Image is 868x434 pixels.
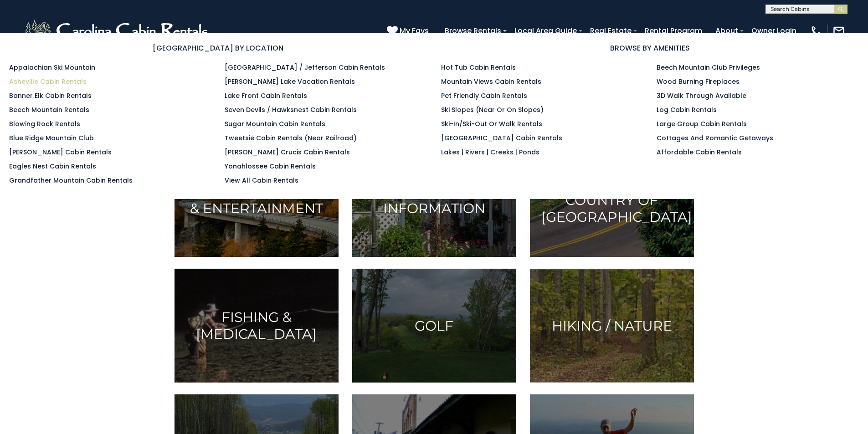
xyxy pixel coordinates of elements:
[9,119,80,128] a: Blowing Rock Rentals
[9,176,133,185] a: Grandfather Mountain Cabin Rentals
[175,143,339,257] a: Area Attractions & Entertainment
[510,23,581,39] a: Local Area Guide
[441,42,859,54] h3: BROWSE BY AMENITIES
[441,133,562,143] a: [GEOGRAPHIC_DATA] Cabin Rentals
[640,23,707,39] a: Rental Program
[225,77,355,86] a: [PERSON_NAME] Lake Vacation Rentals
[225,162,316,171] a: Yonahlossee Cabin Rentals
[657,133,773,143] a: Cottages and Romantic Getaways
[9,162,96,171] a: Eagles Nest Cabin Rentals
[441,105,544,114] a: Ski Slopes (Near or On Slopes)
[9,77,87,86] a: Asheville Cabin Rentals
[9,133,94,143] a: Blue Ridge Mountain Club
[225,105,357,114] a: Seven Devils / Hawksnest Cabin Rentals
[747,23,801,39] a: Owner Login
[352,143,516,257] a: Area Information
[586,23,636,39] a: Real Estate
[810,25,823,37] img: phone-regular-white.png
[441,91,527,100] a: Pet Friendly Cabin Rentals
[364,317,505,334] h3: Golf
[541,175,683,225] h3: Biking the High Country of [GEOGRAPHIC_DATA]
[175,269,339,383] a: Fishing & [MEDICAL_DATA]
[832,25,845,37] img: mail-regular-white.png
[186,183,327,217] h3: Area Attractions & Entertainment
[657,105,717,114] a: Log Cabin Rentals
[9,91,92,100] a: Banner Elk Cabin Rentals
[9,148,112,157] a: [PERSON_NAME] Cabin Rentals
[530,269,694,383] a: Hiking / Nature
[541,317,683,334] h3: Hiking / Nature
[9,105,89,114] a: Beech Mountain Rentals
[657,63,760,72] a: Beech Mountain Club Privileges
[225,148,350,157] a: [PERSON_NAME] Crucis Cabin Rentals
[225,63,385,72] a: [GEOGRAPHIC_DATA] / Jefferson Cabin Rentals
[364,183,505,217] h3: Area Information
[23,17,212,45] img: White-1-2.png
[225,176,298,185] a: View All Cabin Rentals
[352,269,516,383] a: Golf
[225,133,357,143] a: Tweetsie Cabin Rentals (Near Railroad)
[711,23,743,39] a: About
[657,148,742,157] a: Affordable Cabin Rentals
[441,63,516,72] a: Hot Tub Cabin Rentals
[657,119,747,128] a: Large Group Cabin Rentals
[440,23,506,39] a: Browse Rentals
[225,91,307,100] a: Lake Front Cabin Rentals
[9,63,95,72] a: Appalachian Ski Mountain
[9,42,427,54] h3: [GEOGRAPHIC_DATA] BY LOCATION
[225,119,325,128] a: Sugar Mountain Cabin Rentals
[441,119,542,128] a: Ski-in/Ski-Out or Walk Rentals
[186,309,327,342] h3: Fishing & [MEDICAL_DATA]
[657,77,740,86] a: Wood Burning Fireplaces
[530,143,694,257] a: Biking the High Country of [GEOGRAPHIC_DATA]
[441,148,539,157] a: Lakes | Rivers | Creeks | Ponds
[400,25,429,36] span: My Favs
[441,77,541,86] a: Mountain Views Cabin Rentals
[657,91,746,100] a: 3D Walk Through Available
[387,25,431,37] a: My Favs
